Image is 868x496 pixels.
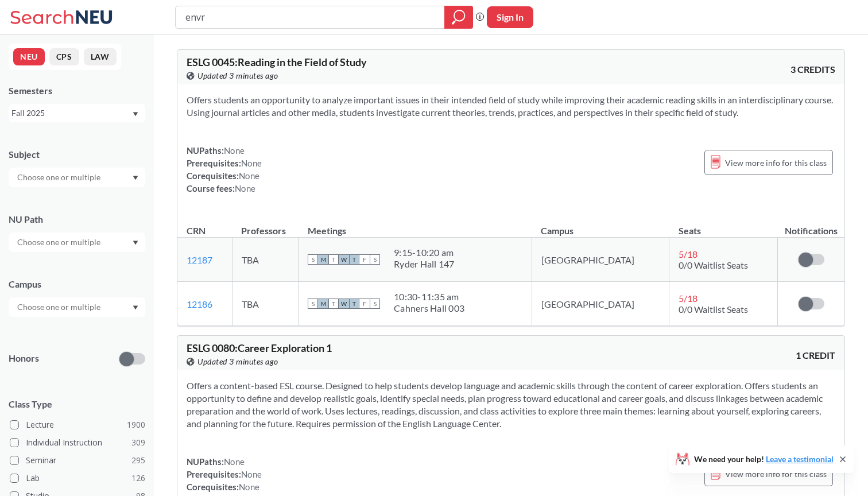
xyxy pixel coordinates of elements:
div: 9:15 - 10:20 am [394,247,455,258]
div: Cahners Hall 003 [394,303,464,314]
span: None [241,158,262,168]
button: CPS [49,48,79,65]
label: Individual Instruction [10,435,145,450]
span: T [328,299,339,309]
span: View more info for this class [725,467,827,481]
span: None [235,183,255,193]
span: T [349,254,359,265]
td: [GEOGRAPHIC_DATA] [532,238,669,282]
span: None [239,170,259,181]
div: 10:30 - 11:35 am [394,291,464,303]
td: TBA [232,282,298,326]
label: Lab [10,471,145,486]
span: View more info for this class [725,156,827,170]
span: 3 CREDITS [790,63,835,76]
span: M [318,299,328,309]
span: ESLG 0080 : Career Exploration 1 [187,342,332,354]
div: NU Path [9,213,145,226]
span: Updated 3 minutes ago [197,355,278,368]
input: Choose one or multiple [11,235,108,249]
div: Dropdown arrow [9,168,145,187]
td: [GEOGRAPHIC_DATA] [532,282,669,326]
span: 5 / 18 [679,293,697,304]
th: Notifications [778,213,844,238]
span: 0/0 Waitlist Seats [679,259,748,270]
span: 126 [131,472,145,485]
input: Choose one or multiple [11,300,108,314]
span: S [370,254,380,265]
div: Semesters [9,84,145,97]
th: Professors [232,213,298,238]
div: Fall 2025Dropdown arrow [9,104,145,122]
button: LAW [84,48,117,65]
svg: Dropdown arrow [133,241,138,245]
span: None [241,469,262,479]
a: 12187 [187,254,212,265]
th: Seats [669,213,778,238]
a: 12186 [187,299,212,309]
span: None [224,456,245,467]
div: NUPaths: Prerequisites: Corequisites: Course fees: [187,144,262,195]
svg: Dropdown arrow [133,305,138,310]
span: W [339,254,349,265]
span: S [308,299,318,309]
div: Campus [9,278,145,290]
button: Sign In [487,6,533,28]
span: F [359,299,370,309]
span: Updated 3 minutes ago [197,69,278,82]
span: 0/0 Waitlist Seats [679,304,748,315]
span: None [239,482,259,492]
a: Leave a testimonial [766,454,834,464]
svg: magnifying glass [452,9,466,25]
span: 1 CREDIT [796,349,835,362]
input: Choose one or multiple [11,170,108,184]
section: Offers students an opportunity to analyze important issues in their intended field of study while... [187,94,835,119]
p: Honors [9,352,39,365]
td: TBA [232,238,298,282]
span: Class Type [9,398,145,410]
label: Lecture [10,417,145,432]
div: Dropdown arrow [9,297,145,317]
span: 5 / 18 [679,249,697,259]
th: Meetings [299,213,532,238]
span: ESLG 0045 : Reading in the Field of Study [187,56,367,68]
span: M [318,254,328,265]
span: T [349,299,359,309]
section: Offers a content-based ESL course. Designed to help students develop language and academic skills... [187,379,835,430]
span: 295 [131,454,145,467]
span: W [339,299,349,309]
svg: Dropdown arrow [133,112,138,117]
div: Ryder Hall 147 [394,258,455,270]
label: Seminar [10,453,145,468]
span: T [328,254,339,265]
span: We need your help! [694,455,834,463]
span: S [370,299,380,309]
span: None [224,145,245,156]
div: CRN [187,224,206,237]
svg: Dropdown arrow [133,176,138,180]
span: 1900 [127,418,145,431]
th: Campus [532,213,669,238]
span: F [359,254,370,265]
span: S [308,254,318,265]
button: NEU [13,48,45,65]
input: Class, professor, course number, "phrase" [184,7,436,27]
div: Fall 2025 [11,107,131,119]
div: Subject [9,148,145,161]
div: magnifying glass [444,6,473,29]
span: 309 [131,436,145,449]
div: Dropdown arrow [9,232,145,252]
